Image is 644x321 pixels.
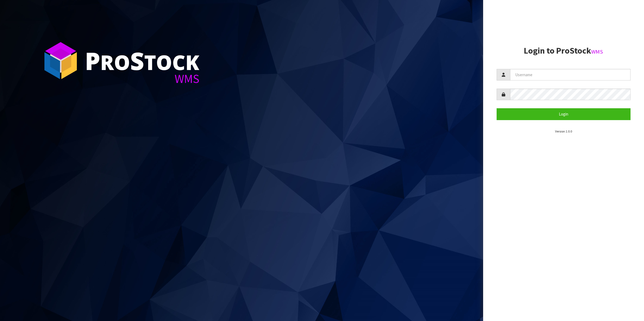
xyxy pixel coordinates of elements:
input: Username [510,69,631,81]
button: Login [497,108,631,120]
small: Version 1.0.0 [555,129,572,133]
span: S [130,44,144,77]
span: P [85,44,100,77]
small: WMS [591,48,603,55]
div: ro tock [85,48,199,73]
div: WMS [85,73,199,85]
img: ProStock Cube [40,40,81,81]
h2: Login to ProStock [497,46,631,55]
